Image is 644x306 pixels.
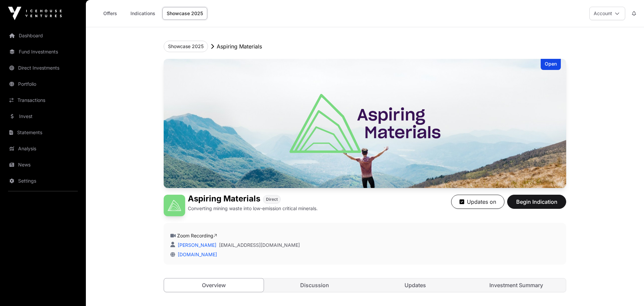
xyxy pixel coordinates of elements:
[188,195,260,204] h1: Aspiring Materials
[5,125,80,140] a: Statements
[265,278,365,292] a: Discussion
[5,28,80,43] a: Dashboard
[451,195,504,209] button: Updates on
[126,7,160,20] a: Indications
[97,7,123,20] a: Offers
[5,157,80,172] a: News
[8,7,62,20] img: Icehouse Ventures Logo
[164,278,566,292] nav: Tabs
[366,278,465,292] a: Updates
[176,242,216,248] a: [PERSON_NAME]
[5,109,80,124] a: Invest
[5,174,80,188] a: Settings
[507,201,566,208] a: Begin Indication
[175,252,217,257] a: [DOMAIN_NAME]
[164,41,208,52] button: Showcase 2025
[266,197,278,202] span: Direct
[5,44,80,59] a: Fund Investments
[177,233,217,238] a: Zoom Recording
[589,7,625,20] button: Account
[5,77,80,91] a: Portfolio
[507,195,566,209] button: Begin Indication
[164,195,185,216] img: Aspiring Materials
[188,205,318,212] p: Converting mining waste into low-emission critical minerals.
[164,278,264,292] a: Overview
[5,61,80,75] a: Direct Investments
[217,42,262,50] p: Aspiring Materials
[162,7,207,20] a: Showcase 2025
[541,59,561,70] div: Open
[219,242,300,248] a: [EMAIL_ADDRESS][DOMAIN_NAME]
[610,274,644,306] iframe: Chat Widget
[164,59,566,188] img: Aspiring Materials
[5,93,80,108] a: Transactions
[516,198,558,206] span: Begin Indication
[467,278,566,292] a: Investment Summary
[5,141,80,156] a: Analysis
